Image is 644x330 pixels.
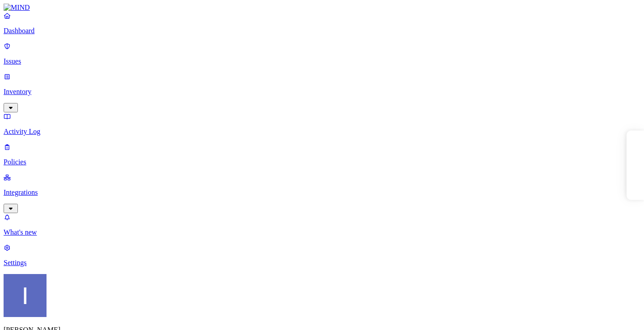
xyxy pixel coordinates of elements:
[4,228,640,236] p: What's new
[4,158,640,166] p: Policies
[4,4,30,12] img: MIND
[4,112,640,136] a: Activity Log
[4,27,640,35] p: Dashboard
[4,173,640,212] a: Integrations
[4,128,640,136] p: Activity Log
[4,143,640,166] a: Policies
[4,57,640,65] p: Issues
[4,42,640,65] a: Issues
[4,244,640,267] a: Settings
[4,274,47,317] img: Itai Schwartz
[4,189,640,197] p: Integrations
[4,213,640,236] a: What's new
[4,259,640,267] p: Settings
[4,12,640,35] a: Dashboard
[4,4,640,12] a: MIND
[4,73,640,111] a: Inventory
[4,88,640,96] p: Inventory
